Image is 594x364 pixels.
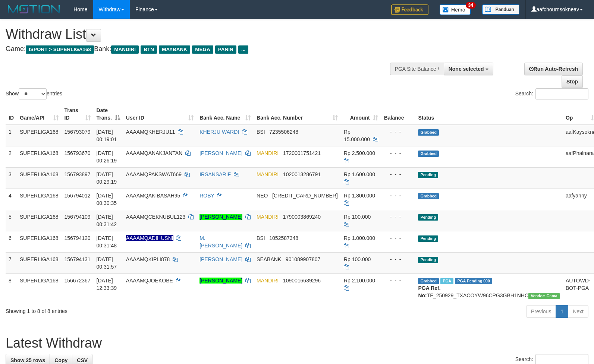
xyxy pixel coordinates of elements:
span: BSI [257,235,265,241]
a: [PERSON_NAME] [199,214,242,220]
span: [DATE] 00:31:48 [97,235,117,249]
span: Copy 901089907807 to clipboard [286,256,320,262]
a: Run Auto-Refresh [524,63,583,75]
span: Copy 1020013286791 to clipboard [283,171,321,177]
span: Copy 5859459297850900 to clipboard [272,193,338,199]
span: Rp 15.000.000 [344,129,370,142]
a: Next [568,305,588,318]
span: AAAAMQJOEKOBE [126,278,173,284]
span: BSI [257,129,265,135]
span: [DATE] 00:26:19 [97,150,117,164]
h4: Game: Bank: [6,45,389,53]
span: Vendor URL: https://trx31.1velocity.biz [528,293,560,299]
td: SUPERLIGA168 [17,125,62,146]
a: IRSANSARIF [199,171,231,177]
td: 6 [6,231,17,252]
th: Amount: activate to sort column ascending [341,104,381,125]
span: ISPORT > SUPERLIGA168 [26,45,94,54]
span: AAAAMQANAKJANTAN [126,150,182,156]
div: - - - [384,128,412,136]
span: Copy 1720001751421 to clipboard [283,150,321,156]
span: 156794131 [65,256,91,262]
a: Previous [526,305,556,318]
span: 156794109 [65,214,91,220]
div: - - - [384,256,412,263]
td: 8 [6,273,17,302]
span: [DATE] 00:31:42 [97,214,117,227]
span: Copy 7235506248 to clipboard [269,129,298,135]
a: Stop [562,75,583,88]
td: TF_250929_TXACOYW96CPG3GBH1NHC [415,273,562,302]
select: Showentries [19,88,47,99]
th: Bank Acc. Name: activate to sort column ascending [197,104,254,125]
span: Copy [54,357,67,363]
span: ... [238,45,248,54]
span: [DATE] 00:19:01 [97,129,117,142]
th: Date Trans.: activate to sort column descending [94,104,123,125]
td: 5 [6,210,17,231]
span: 156794120 [65,235,91,241]
span: AAAAMQKHERJU11 [126,129,175,135]
th: Balance [381,104,415,125]
span: Pending [418,257,438,263]
span: MANDIRI [257,278,279,284]
h1: Withdraw List [6,27,389,42]
img: Button%20Memo.svg [440,4,471,15]
span: Rp 1.600.000 [344,171,375,177]
span: Pending [418,172,438,178]
span: PANIN [215,45,236,54]
th: User ID: activate to sort column ascending [123,104,197,125]
span: AAAAMQKIPLI878 [126,256,170,262]
td: SUPERLIGA168 [17,167,62,189]
span: Grabbed [418,151,439,157]
span: Pending [418,214,438,221]
span: CSV [77,357,88,363]
span: Rp 1.800.000 [344,193,375,199]
a: M.[PERSON_NAME] [199,235,242,249]
div: - - - [384,277,412,284]
th: Status [415,104,562,125]
span: Show 25 rows [10,357,45,363]
h1: Latest Withdraw [6,336,588,351]
label: Search: [515,88,588,99]
td: 1 [6,125,17,146]
span: Copy 1790003869240 to clipboard [283,214,321,220]
td: SUPERLIGA168 [17,273,62,302]
span: 156793670 [65,150,91,156]
span: MEGA [192,45,213,54]
img: panduan.png [482,4,519,15]
span: [DATE] 00:29:19 [97,171,117,185]
img: Feedback.jpg [391,4,428,15]
span: Grabbed [418,278,439,284]
a: [PERSON_NAME] [199,150,242,156]
span: [DATE] 00:31:57 [97,256,117,270]
div: PGA Site Balance / [390,63,444,75]
td: SUPERLIGA168 [17,146,62,167]
div: - - - [384,149,412,157]
span: Rp 2.500.000 [344,150,375,156]
td: 2 [6,146,17,167]
div: - - - [384,213,412,221]
td: 7 [6,252,17,273]
span: Rp 2.100.000 [344,278,375,284]
span: PGA Pending [455,278,492,284]
b: PGA Ref. No: [418,285,440,298]
span: MANDIRI [257,150,279,156]
a: [PERSON_NAME] [199,256,242,262]
a: ROBY [199,193,214,199]
div: - - - [384,192,412,199]
th: Game/API: activate to sort column ascending [17,104,62,125]
a: [PERSON_NAME] [199,278,242,284]
span: Nama rekening ada tanda titik/strip, harap diedit [126,235,173,241]
div: - - - [384,234,412,242]
th: ID [6,104,17,125]
th: Bank Acc. Number: activate to sort column ascending [254,104,341,125]
span: Grabbed [418,193,439,199]
td: SUPERLIGA168 [17,252,62,273]
span: Pending [418,235,438,242]
span: NEO [257,193,268,199]
span: BTN [141,45,157,54]
span: MAYBANK [159,45,190,54]
span: 156794012 [65,193,91,199]
label: Show entries [6,88,62,99]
